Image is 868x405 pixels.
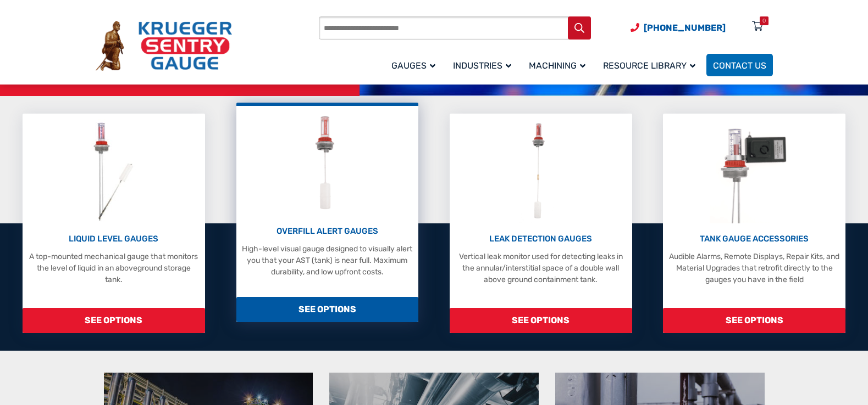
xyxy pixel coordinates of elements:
[603,60,695,71] span: Resource Library
[706,54,773,76] a: Contact Us
[242,243,413,278] p: High-level visual gauge designed to visually alert you that your AST (tank) is near full. Maximum...
[455,233,627,245] p: LEAK DETECTION GAUGES
[85,119,143,223] img: Liquid Level Gauges
[455,251,627,285] p: Vertical leak monitor used for detecting leaks in the annular/interstitial space of a double wall...
[453,60,511,71] span: Industries
[28,233,200,245] p: LIQUID LEVEL GAUGES
[713,60,766,71] span: Contact Us
[631,21,726,35] a: Phone Number (920) 434-8860
[644,22,726,33] span: [PHONE_NUMBER]
[23,114,205,333] a: Liquid Level Gauges LIQUID LEVEL GAUGES A top-mounted mechanical gauge that monitors the level of...
[391,60,435,71] span: Gauges
[529,60,585,71] span: Machining
[236,297,419,322] span: SEE OPTIONS
[96,21,232,71] img: Krueger Sentry Gauge
[668,233,840,245] p: TANK GAUGE ACCESSORIES
[668,251,840,285] p: Audible Alarms, Remote Displays, Repair Kits, and Material Upgrades that retrofit directly to the...
[236,103,419,322] a: Overfill Alert Gauges OVERFILL ALERT GAUGES High-level visual gauge designed to visually alert yo...
[762,16,766,25] div: 0
[446,52,522,78] a: Industries
[596,52,706,78] a: Resource Library
[663,308,845,333] span: SEE OPTIONS
[519,119,562,223] img: Leak Detection Gauges
[303,111,352,216] img: Overfill Alert Gauges
[450,114,632,333] a: Leak Detection Gauges LEAK DETECTION GAUGES Vertical leak monitor used for detecting leaks in the...
[663,114,845,333] a: Tank Gauge Accessories TANK GAUGE ACCESSORIES Audible Alarms, Remote Displays, Repair Kits, and M...
[242,225,413,238] p: OVERFILL ALERT GAUGES
[522,52,596,78] a: Machining
[450,308,632,333] span: SEE OPTIONS
[385,52,446,78] a: Gauges
[28,251,200,285] p: A top-mounted mechanical gauge that monitors the level of liquid in an aboveground storage tank.
[23,308,205,333] span: SEE OPTIONS
[710,119,798,223] img: Tank Gauge Accessories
